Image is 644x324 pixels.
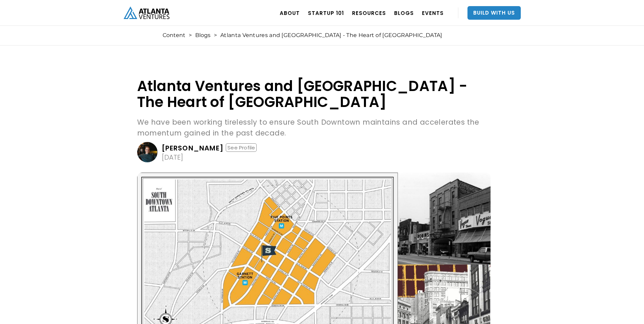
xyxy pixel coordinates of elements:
div: See Profile [226,143,257,152]
a: RESOURCES [352,3,386,22]
div: Atlanta Ventures and [GEOGRAPHIC_DATA] - The Heart of [GEOGRAPHIC_DATA] [220,32,442,39]
a: Content [163,32,185,39]
a: ABOUT [280,3,300,22]
a: Startup 101 [308,3,344,22]
a: Blogs [195,32,210,39]
div: [DATE] [162,154,183,161]
div: [PERSON_NAME] [162,145,224,151]
p: We have been working tirelessly to ensure South Downtown maintains and accelerates the momentum g... [137,117,491,139]
a: BLOGS [394,3,414,22]
a: Build With Us [467,6,521,20]
div: > [189,32,192,39]
div: > [214,32,217,39]
a: [PERSON_NAME]See Profile[DATE] [137,142,491,162]
h1: Atlanta Ventures and [GEOGRAPHIC_DATA] - The Heart of [GEOGRAPHIC_DATA] [137,78,491,110]
a: EVENTS [422,3,444,22]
